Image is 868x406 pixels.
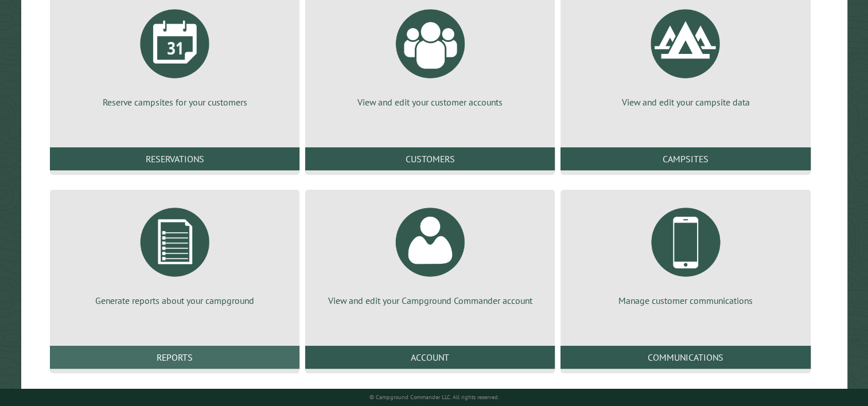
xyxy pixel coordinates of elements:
a: Account [305,346,555,369]
a: Reports [50,346,299,369]
a: Customers [305,147,555,170]
p: View and edit your Campground Commander account [319,294,541,307]
a: Reservations [50,147,299,170]
a: View and edit your Campground Commander account [319,199,541,307]
p: Generate reports about your campground [64,294,286,307]
p: View and edit your campsite data [574,96,796,108]
a: Manage customer communications [574,199,796,307]
a: View and edit your campsite data [574,1,796,108]
a: View and edit your customer accounts [319,1,541,108]
small: © Campground Commander LLC. All rights reserved. [369,393,499,401]
p: View and edit your customer accounts [319,96,541,108]
a: Campsites [560,147,810,170]
p: Manage customer communications [574,294,796,307]
a: Reserve campsites for your customers [64,1,286,108]
p: Reserve campsites for your customers [64,96,286,108]
a: Communications [560,346,810,369]
a: Generate reports about your campground [64,199,286,307]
